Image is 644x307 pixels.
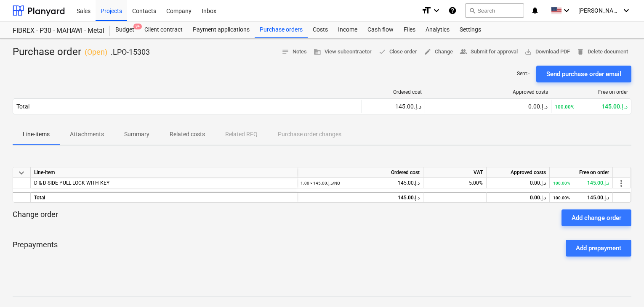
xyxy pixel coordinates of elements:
a: Files [399,21,420,38]
p: Summary [124,130,149,139]
button: Submit for approval [456,45,521,58]
div: Total [16,103,29,110]
small: 100.00% [555,104,575,110]
div: Add prepayment [576,243,621,254]
span: search [469,7,476,14]
div: VAT [423,167,487,178]
div: FIBREX - P30 - MAHAWI - Metal [13,26,100,35]
div: Send purchase order email [546,69,621,79]
button: Search [465,3,524,18]
a: Client contract [139,21,188,38]
span: Notes [282,47,307,57]
div: Free on order [550,167,613,178]
button: Download PDF [521,45,573,58]
div: 0.00د.إ.‏ [490,178,546,188]
button: Add change order [562,209,631,226]
span: Submit for approval [460,47,518,57]
div: 145.00د.إ.‏ [365,103,421,110]
button: Close order [375,45,420,58]
div: Ordered cost [365,89,422,95]
a: Analytics [420,21,455,38]
span: View subcontractor [314,47,372,57]
div: 145.00د.إ.‏ [301,178,420,188]
div: 145.00د.إ.‏ [555,103,628,110]
a: Income [333,21,362,38]
div: 0.00د.إ.‏ [492,103,548,110]
div: Total [31,192,297,202]
i: keyboard_arrow_down [431,5,442,16]
div: 145.00د.إ.‏ [553,193,609,203]
div: Budget [110,21,139,38]
div: 145.00د.إ.‏ [553,178,609,188]
span: Download PDF [524,47,570,57]
i: format_size [421,5,431,16]
p: Attachments [70,130,104,139]
span: [PERSON_NAME] [578,7,620,14]
a: Costs [308,21,333,38]
button: Change [420,45,456,58]
button: View subcontractor [310,45,375,58]
button: Add prepayment [566,240,631,257]
p: Line-items [23,130,50,139]
span: more_vert [616,178,626,188]
span: notes [282,48,289,56]
button: Send purchase order email [536,66,631,82]
span: delete [577,48,584,56]
i: Knowledge base [448,5,457,16]
span: keyboard_arrow_down [16,168,27,178]
div: Free on order [555,89,628,95]
p: Related costs [170,130,205,139]
p: ( Open ) [85,47,107,57]
a: Purchase orders [255,21,308,38]
div: Add change order [572,212,621,223]
div: Line-item [31,167,297,178]
div: Approved costs [492,89,548,95]
small: 100.00% [553,181,570,185]
span: edit [424,48,431,56]
button: Delete document [573,45,631,58]
p: Sent : - [517,70,530,77]
p: Prepayments [13,240,58,257]
i: keyboard_arrow_down [621,5,631,16]
div: 145.00د.إ.‏ [301,193,420,203]
a: Settings [455,21,486,38]
div: Purchase order [13,45,150,59]
span: Close order [378,47,417,57]
p: Change order [13,209,58,226]
p: .LPO-15303 [111,47,150,57]
i: keyboard_arrow_down [562,5,572,16]
span: business [314,48,321,56]
span: save_alt [524,48,532,56]
iframe: Chat Widget [602,267,644,307]
span: done [378,48,386,56]
a: Budget9+ [110,21,139,38]
small: 100.00% [553,196,570,200]
span: D & D SIDE PULL LOCK WITH KEY [34,180,109,186]
span: Change [424,47,453,57]
div: Ordered cost [297,167,423,178]
span: Delete document [577,47,628,57]
div: 0.00د.إ.‏ [490,193,546,203]
div: 5.00% [423,178,487,188]
i: notifications [531,5,539,16]
button: Notes [278,45,310,58]
div: Approved costs [487,167,550,178]
small: 1.00 × 145.00د.إ.‏ / NO [301,181,340,185]
span: people_alt [460,48,467,56]
a: Cash flow [362,21,399,38]
span: 9+ [133,24,142,29]
a: Payment applications [188,21,255,38]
